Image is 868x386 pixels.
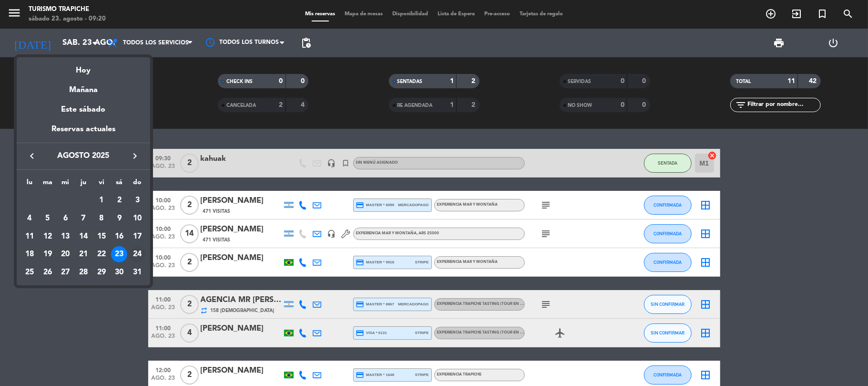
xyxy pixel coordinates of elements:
[17,123,150,143] div: Reservas actuales
[20,263,39,282] td: 25 de agosto de 2025
[129,246,145,262] div: 24
[21,229,38,245] div: 11
[40,246,56,262] div: 19
[40,264,56,281] div: 26
[128,209,146,228] td: 10 de agosto de 2025
[74,177,92,192] th: jueves
[17,77,150,96] div: Mañana
[39,209,57,228] td: 5 de agosto de 2025
[111,245,129,263] td: 23 de agosto de 2025
[128,191,146,209] td: 3 de agosto de 2025
[74,228,92,246] td: 14 de agosto de 2025
[57,229,73,245] div: 13
[20,228,39,246] td: 11 de agosto de 2025
[57,264,73,281] div: 27
[93,229,110,245] div: 15
[92,177,111,192] th: viernes
[21,210,38,227] div: 4
[129,192,145,209] div: 3
[41,150,126,162] span: agosto 2025
[129,229,145,245] div: 17
[111,191,129,209] td: 2 de agosto de 2025
[128,177,146,192] th: domingo
[111,246,127,262] div: 23
[57,246,73,262] div: 20
[93,192,110,209] div: 1
[92,263,111,282] td: 29 de agosto de 2025
[111,264,127,281] div: 30
[20,191,92,209] td: AGO.
[93,264,110,281] div: 29
[92,209,111,228] td: 8 de agosto de 2025
[23,150,41,162] button: keyboard_arrow_left
[56,245,74,263] td: 20 de agosto de 2025
[129,264,145,281] div: 31
[126,150,143,162] button: keyboard_arrow_right
[75,210,92,227] div: 7
[20,177,39,192] th: lunes
[111,209,129,228] td: 9 de agosto de 2025
[39,245,57,263] td: 19 de agosto de 2025
[93,210,110,227] div: 8
[26,150,38,162] i: keyboard_arrow_left
[56,209,74,228] td: 6 de agosto de 2025
[17,96,150,123] div: Este sábado
[129,210,145,227] div: 10
[129,150,141,162] i: keyboard_arrow_right
[92,228,111,246] td: 15 de agosto de 2025
[111,229,127,245] div: 16
[57,210,73,227] div: 6
[111,228,129,246] td: 16 de agosto de 2025
[128,228,146,246] td: 17 de agosto de 2025
[56,177,74,192] th: miércoles
[56,228,74,246] td: 13 de agosto de 2025
[128,263,146,282] td: 31 de agosto de 2025
[20,209,39,228] td: 4 de agosto de 2025
[40,229,56,245] div: 12
[39,228,57,246] td: 12 de agosto de 2025
[75,246,92,262] div: 21
[56,263,74,282] td: 27 de agosto de 2025
[92,191,111,209] td: 1 de agosto de 2025
[20,245,39,263] td: 18 de agosto de 2025
[111,210,127,227] div: 9
[93,246,110,262] div: 22
[75,229,92,245] div: 14
[111,263,129,282] td: 30 de agosto de 2025
[39,177,57,192] th: martes
[111,177,129,192] th: sábado
[21,246,38,262] div: 18
[40,210,56,227] div: 5
[17,57,150,77] div: Hoy
[74,263,92,282] td: 28 de agosto de 2025
[39,263,57,282] td: 26 de agosto de 2025
[111,192,127,209] div: 2
[74,209,92,228] td: 7 de agosto de 2025
[21,264,38,281] div: 25
[75,264,92,281] div: 28
[92,245,111,263] td: 22 de agosto de 2025
[128,245,146,263] td: 24 de agosto de 2025
[74,245,92,263] td: 21 de agosto de 2025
